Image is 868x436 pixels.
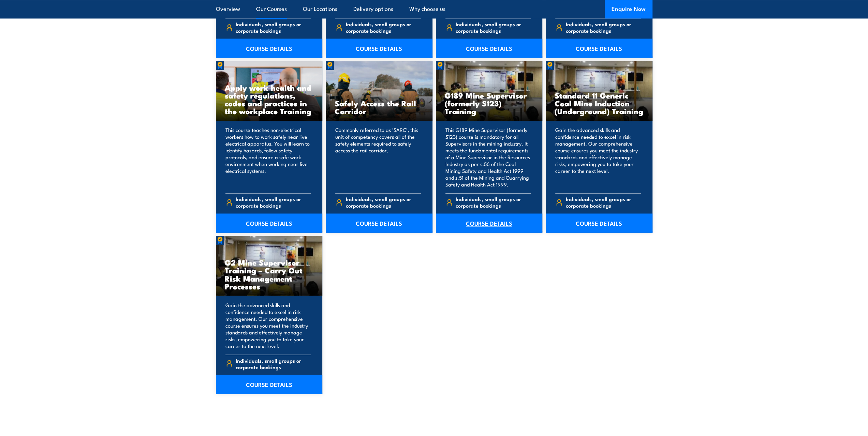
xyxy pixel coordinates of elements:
[456,21,531,34] span: Individuals, small groups or corporate bookings
[216,375,323,394] a: COURSE DETAILS
[335,99,424,115] h3: Safely Access the Rail Corridor
[555,126,641,188] p: Gain the advanced skills and confidence needed to excel in risk management. Our comprehensive cou...
[346,21,421,34] span: Individuals, small groups or corporate bookings
[335,126,421,188] p: Commonly referred to as 'SARC', this unit of competency covers all of the safety elements require...
[436,39,543,58] a: COURSE DETAILS
[216,39,323,58] a: COURSE DETAILS
[225,258,314,290] h3: G2 Mine Supervisor Training – Carry Out Risk Management Processes
[326,213,432,232] a: COURSE DETAILS
[236,21,311,34] span: Individuals, small groups or corporate bookings
[546,213,652,232] a: COURSE DETAILS
[445,126,531,188] p: This G189 Mine Supervisor (formerly S123) course is mandatory for all Supervisors in the mining i...
[566,21,641,34] span: Individuals, small groups or corporate bookings
[225,126,311,188] p: This course teaches non-electrical workers how to work safely near live electrical apparatus. You...
[225,301,311,349] p: Gain the advanced skills and confidence needed to excel in risk management. Our comprehensive cou...
[456,196,531,209] span: Individuals, small groups or corporate bookings
[445,91,534,115] h3: G189 Mine Supervisor (formerly S123) Training
[555,91,644,115] h3: Standard 11 Generic Coal Mine Induction (Underground) Training
[546,39,652,58] a: COURSE DETAILS
[216,213,323,232] a: COURSE DETAILS
[346,196,421,209] span: Individuals, small groups or corporate bookings
[236,196,311,209] span: Individuals, small groups or corporate bookings
[436,213,543,232] a: COURSE DETAILS
[225,84,314,115] h3: Apply work health and safety regulations, codes and practices in the workplace Training
[326,39,432,58] a: COURSE DETAILS
[236,357,311,370] span: Individuals, small groups or corporate bookings
[566,196,641,209] span: Individuals, small groups or corporate bookings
